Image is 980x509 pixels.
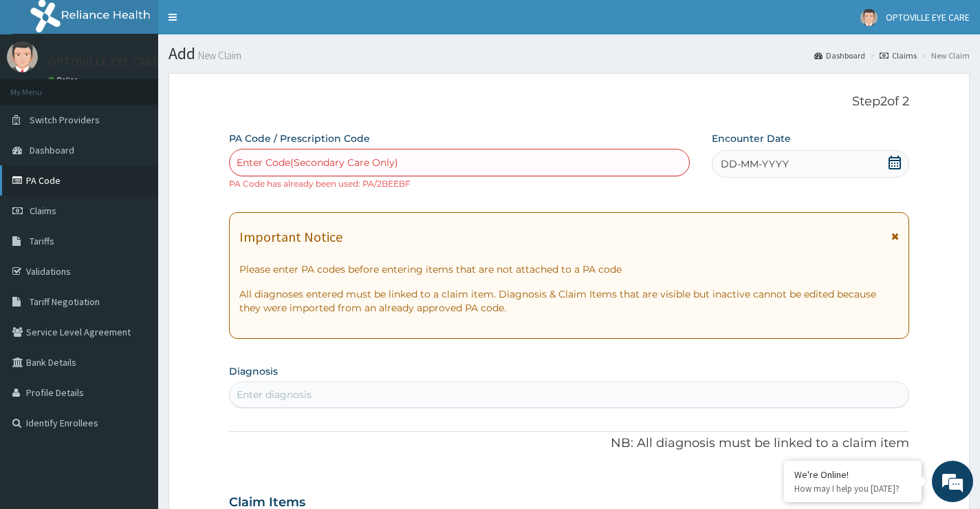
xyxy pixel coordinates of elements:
[721,157,789,171] span: DD-MM-YYYY
[237,388,312,402] div: Enter diagnosis
[30,114,100,126] span: Switch Providers
[30,295,100,308] span: Tariff Negotiation
[80,161,190,300] span: We're online!
[229,435,909,453] p: NB: All diagnosis must be linked to a claim item
[229,132,370,145] label: PA Code / Prescription Code
[30,205,56,217] span: Claims
[239,262,899,276] p: Please enter PA codes before entering items that are not attached to a PA code
[229,94,909,110] p: Step 2 of 2
[880,50,917,61] a: Claims
[712,132,791,145] label: Encounter Date
[239,287,899,315] p: All diagnoses entered must be linked to a claim item. Diagnosis & Claim Items that are visible bu...
[30,235,54,247] span: Tariffs
[7,41,38,72] img: User Image
[72,77,231,95] div: Chat with us now
[195,50,241,61] small: New Claim
[237,156,398,169] div: Enter Code(Secondary Care Only)
[30,144,74,156] span: Dashboard
[239,229,342,245] h1: Important Notice
[48,75,81,85] a: Online
[7,352,262,400] textarea: Type your message and hit 'Enter'
[814,50,865,61] a: Dashboard
[794,468,911,481] div: We're Online!
[886,11,970,23] span: OPTOVILLE EYE CARE
[226,7,259,40] div: Minimize live chat window
[48,56,159,68] p: OPTOVILLE EYE CARE
[25,69,56,103] img: d_794563401_company_1708531726252_794563401
[168,45,970,63] h1: Add
[860,9,878,26] img: User Image
[918,50,970,61] li: New Claim
[229,364,278,378] label: Diagnosis
[794,483,911,495] p: How may I help you today?
[229,178,411,189] small: PA Code has already been used: PA/2BEEBF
